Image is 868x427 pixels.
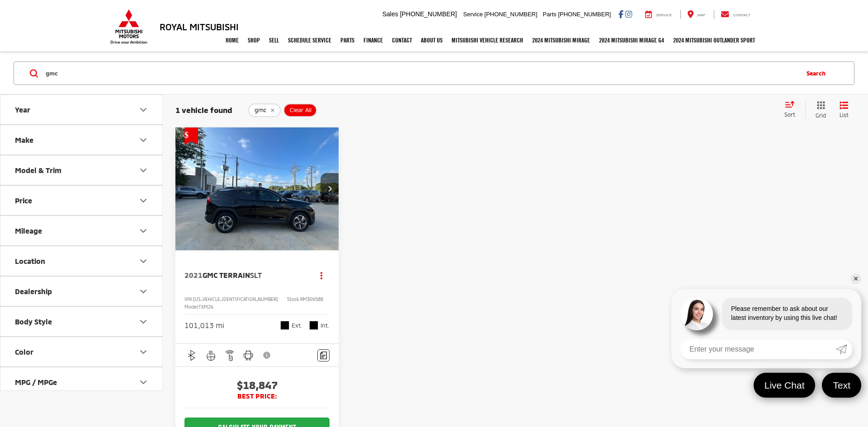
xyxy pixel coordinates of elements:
span: BEST PRICE: [184,392,330,401]
a: Parts: Opens in a new tab [336,29,359,52]
button: ColorColor [0,337,163,366]
div: Color [138,347,149,357]
span: Clear All [290,107,311,114]
span: Grid [816,112,826,119]
span: Contact [733,13,750,17]
img: Comments [320,352,327,359]
span: $18,847 [184,378,330,392]
div: Location [15,257,45,265]
div: Year [138,104,149,115]
span: Stock: [287,296,300,302]
span: Get Price Drop Alert [184,127,198,145]
a: Service [638,10,679,19]
a: Text [822,373,861,398]
div: Model & Trim [15,166,61,174]
span: [PHONE_NUMBER] [400,10,457,18]
span: RM309588 [300,296,323,302]
img: Agent profile photo [680,298,713,330]
span: Sort [784,111,795,117]
button: Next image [321,173,339,205]
div: Year [15,105,30,114]
a: Submit [836,339,852,359]
button: MileageMileage [0,216,163,245]
button: List View [833,101,855,119]
a: Map [680,10,712,19]
span: Sales [382,10,398,18]
span: Text [828,379,855,391]
div: MPG / MPGe [138,377,149,388]
div: Model & Trim [138,165,149,176]
button: Select sort value [780,101,805,119]
span: Map [698,13,705,17]
a: Mitsubishi Vehicle Research [447,29,528,52]
div: Mileage [15,226,42,235]
span: Model: [184,304,198,310]
div: Color [15,347,33,356]
h3: Royal Mitsubishi [160,22,239,32]
button: Comments [317,349,330,361]
div: 101,013 mi [184,320,224,331]
a: Instagram: Click to visit our Instagram page [625,10,632,18]
span: Jet Black [309,321,318,330]
a: Schedule Service: Opens in a new tab [283,29,336,52]
div: Location [138,256,149,267]
a: 2024 Mitsubishi Mirage [528,29,594,52]
button: PricePrice [0,186,163,215]
span: gmc [255,107,267,114]
a: 2024 Mitsubishi Outlander SPORT [669,29,759,52]
button: Grid View [805,101,833,119]
div: Dealership [15,287,52,296]
span: [US_VEHICLE_IDENTIFICATION_NUMBER] [193,296,278,302]
span: Ebony Twilight Metallic [280,321,289,330]
div: MPG / MPGe [15,378,57,386]
div: Mileage [138,225,149,236]
a: Contact [714,10,757,19]
span: dropdown dots [321,272,322,279]
a: 2021 GMC Terrain SLT2021 GMC Terrain SLT2021 GMC Terrain SLT2021 GMC Terrain SLT [175,127,340,250]
img: Mitsubishi [108,9,149,44]
span: SLT [250,271,262,279]
span: 2021 [184,271,203,279]
img: 2021 GMC Terrain SLT [175,127,340,251]
div: Price [15,196,32,205]
button: Actions [314,267,330,283]
span: TXM26 [198,304,213,310]
img: Bluetooth® [186,350,198,361]
div: Body Style [138,316,149,327]
span: Service [656,13,672,17]
button: remove gmc [248,103,281,117]
a: Contact [387,29,416,52]
button: Body StyleBody Style [0,307,163,336]
div: Dealership [138,286,149,297]
span: List [840,111,849,119]
span: [PHONE_NUMBER] [485,11,538,18]
div: Please remember to ask about our latest inventory by using this live chat! [722,298,852,330]
a: 2021GMC TerrainSLT [184,270,305,280]
button: View Disclaimer [259,346,275,365]
input: Search by Make, Model, or Keyword [45,62,797,84]
span: Int. [321,321,330,330]
div: 2021 GMC Terrain SLT 0 [175,127,340,250]
span: Parts [542,11,556,18]
span: Ext. [292,321,302,330]
a: Finance [359,29,387,52]
a: Live Chat [754,373,816,398]
button: MPG / MPGeMPG / MPGe [0,367,163,397]
img: Heated Steering Wheel [205,350,217,361]
span: VIN: [184,296,193,302]
button: LocationLocation [0,246,163,276]
div: Make [15,136,33,144]
span: GMC Terrain [203,271,250,279]
span: Live Chat [760,379,809,391]
a: About Us [416,29,447,52]
img: Remote Start [224,350,236,361]
a: Facebook: Click to visit our Facebook page [618,10,623,18]
a: 2024 Mitsubishi Mirage G4 [594,29,669,52]
a: Sell [264,29,283,52]
button: MakeMake [0,125,163,155]
div: Make [138,135,149,145]
a: Home [221,29,243,52]
button: Model & TrimModel & Trim [0,155,163,185]
span: 1 vehicle found [175,105,232,114]
button: DealershipDealership [0,277,163,306]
